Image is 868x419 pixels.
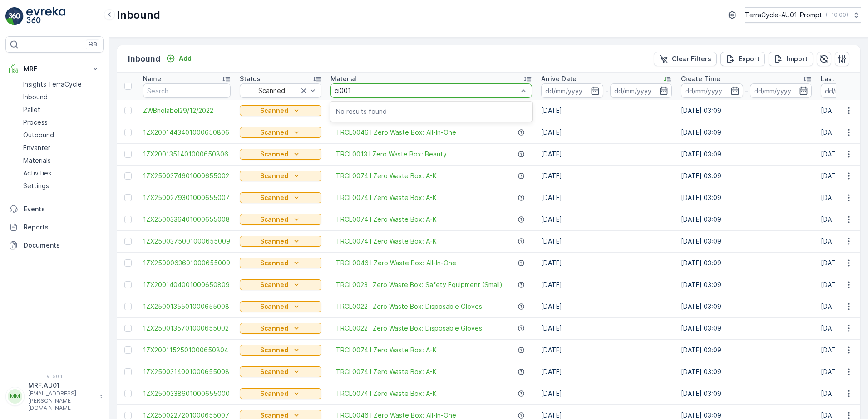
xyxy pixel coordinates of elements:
p: Scanned [260,346,288,355]
a: 1ZX2500375001000655009 [143,237,231,246]
a: Documents [5,236,104,254]
span: 1ZX2500336401000655008 [143,215,231,224]
p: Materials [23,156,51,165]
button: Scanned [240,258,321,268]
p: Scanned [260,237,288,246]
p: ⌘B [88,41,97,48]
button: Scanned [240,366,321,377]
span: 1ZX2001404001000650809 [143,280,231,289]
p: Scanned [260,128,288,137]
button: Scanned [240,236,321,247]
img: logo [5,7,24,25]
span: 1ZX2500374601000655002 [143,171,231,180]
div: Toggle Row Selected [124,194,132,201]
p: MRF [24,64,85,73]
div: Toggle Row Selected [124,368,132,375]
span: 1ZX2001443401000650806 [143,128,231,137]
p: No results found [336,107,527,116]
p: Name [143,74,161,83]
p: Envanter [23,143,50,152]
a: 1ZX2500135701000655002 [143,324,231,333]
p: Pallet [23,105,40,114]
td: [DATE] 03:09 [676,122,816,143]
p: Scanned [260,193,288,202]
a: Settings [20,180,104,192]
a: Insights TerraCycle [20,78,104,91]
p: Arrive Date [541,74,577,83]
td: [DATE] 03:09 [676,100,816,122]
p: - [605,85,608,96]
button: Clear Filters [654,52,717,66]
td: [DATE] [537,209,676,230]
input: dd/mm/yyyy [681,83,743,98]
td: [DATE] [537,339,676,361]
span: TRCL0074 I Zero Waste Box: A-K [336,237,437,246]
p: ( +10:00 ) [826,11,848,19]
p: Scanned [260,302,288,311]
p: Insights TerraCycle [23,80,82,89]
a: 1ZX2001152501000650804 [143,346,231,355]
span: TRCL0023 I Zero Waste Box: Safety Equipment (Small) [336,280,503,289]
a: Materials [20,154,104,167]
span: 1ZX2500063601000655009 [143,258,231,268]
a: 1ZX2500135501000655008 [143,302,231,311]
p: Scanned [260,280,288,289]
a: TRCL0046 I Zero Waste Box: All-In-One [336,128,456,137]
a: TRCL0022 I Zero Waste Box: Disposable Gloves [336,324,482,333]
span: TRCL0074 I Zero Waste Box: A-K [336,346,437,355]
p: Material [330,74,356,83]
a: Envanter [20,141,104,154]
input: dd/mm/yyyy [610,83,672,98]
p: Scanned [260,367,288,376]
p: Clear Filters [672,54,711,63]
button: Scanned [240,149,321,160]
button: Scanned [240,127,321,138]
a: TRCL0074 I Zero Waste Box: A-K [336,171,437,180]
button: Scanned [240,301,321,312]
a: Inbound [20,91,104,103]
div: Toggle Row Selected [124,238,132,245]
button: MRF [5,60,104,78]
span: 1ZX2001351401000650806 [143,150,231,159]
span: v 1.50.1 [5,374,104,379]
td: [DATE] [537,187,676,209]
p: Create Time [681,74,720,83]
p: Settings [23,181,49,190]
a: 1ZX2500314001000655008 [143,367,231,376]
button: MMMRF.AU01[EMAIL_ADDRESS][PERSON_NAME][DOMAIN_NAME] [5,381,104,412]
a: TRCL0074 I Zero Waste Box: A-K [336,367,437,376]
a: 1ZX2500279301000655007 [143,193,231,202]
span: TRCL0074 I Zero Waste Box: A-K [336,215,437,224]
div: Toggle Row Selected [124,281,132,288]
a: Process [20,116,104,129]
td: [DATE] [537,274,676,296]
p: Scanned [260,150,288,159]
button: Scanned [240,345,321,356]
p: Documents [24,241,100,250]
input: Search [143,83,231,98]
p: [EMAIL_ADDRESS][PERSON_NAME][DOMAIN_NAME] [28,390,95,412]
a: 1ZX2500338601000655000 [143,389,231,398]
button: Scanned [240,171,321,181]
span: TRCL0022 I Zero Waste Box: Disposable Gloves [336,302,482,311]
div: Toggle Row Selected [124,390,132,397]
div: Toggle Row Selected [124,259,132,267]
p: Scanned [260,171,288,180]
a: Outbound [20,129,104,141]
button: Export [720,52,765,66]
a: Pallet [20,103,104,116]
td: [DATE] [537,122,676,143]
p: MRF.AU01 [28,381,95,390]
td: [DATE] [537,165,676,187]
span: ZWBnolabel29/12/2022 [143,106,231,115]
td: [DATE] 03:09 [676,209,816,230]
td: [DATE] 03:09 [676,274,816,296]
p: Activities [23,169,51,178]
a: TRCL0074 I Zero Waste Box: A-K [336,389,437,398]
